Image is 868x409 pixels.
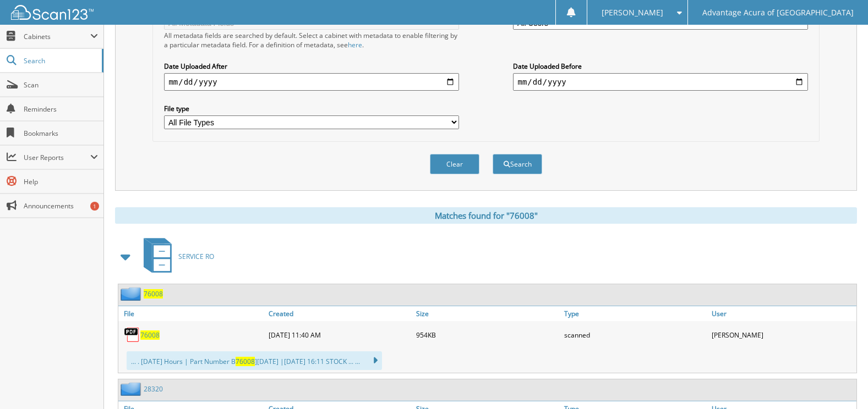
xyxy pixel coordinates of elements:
div: 954KB [413,324,561,346]
img: folder2.png [121,382,144,396]
a: Created [266,306,413,321]
div: [DATE] 11:40 AM [266,324,413,346]
span: Cabinets [24,32,90,41]
a: Type [561,306,709,321]
span: Advantage Acura of [GEOGRAPHIC_DATA] [702,9,854,16]
div: All metadata fields are searched by default. Select a cabinet with metadata to enable filtering b... [164,31,458,49]
span: 76008 [236,357,255,366]
a: 76008 [140,330,160,340]
a: 76008 [144,289,163,299]
span: [PERSON_NAME] [602,9,663,16]
label: Date Uploaded Before [513,62,807,71]
div: 1 [90,202,99,211]
a: File [118,306,266,321]
span: Bookmarks [24,129,98,138]
span: SERVICE RO [178,252,214,261]
a: SERVICE RO [137,235,214,278]
label: Date Uploaded After [164,62,458,71]
span: Help [24,177,98,186]
img: PDF.png [124,327,140,343]
div: [PERSON_NAME] [709,324,856,346]
span: Scan [24,80,98,90]
div: scanned [561,324,709,346]
button: Clear [430,154,479,174]
a: User [709,306,856,321]
span: User Reports [24,153,90,162]
input: start [164,73,458,91]
a: here [348,40,362,49]
span: Announcements [24,201,98,211]
div: ... . [DATE] Hours | Part Number B ][DATE] |[DATE] 16:11 STOCK ... ... [127,351,382,370]
a: 28320 [144,384,163,394]
div: Matches found for "76008" [115,207,857,224]
img: scan123-logo-white.svg [11,5,94,20]
iframe: Chat Widget [813,356,868,409]
span: Search [24,56,96,65]
label: File type [164,104,458,113]
button: Search [493,154,542,174]
img: folder2.png [121,287,144,301]
a: Size [413,306,561,321]
span: Reminders [24,104,98,114]
input: end [513,73,807,91]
